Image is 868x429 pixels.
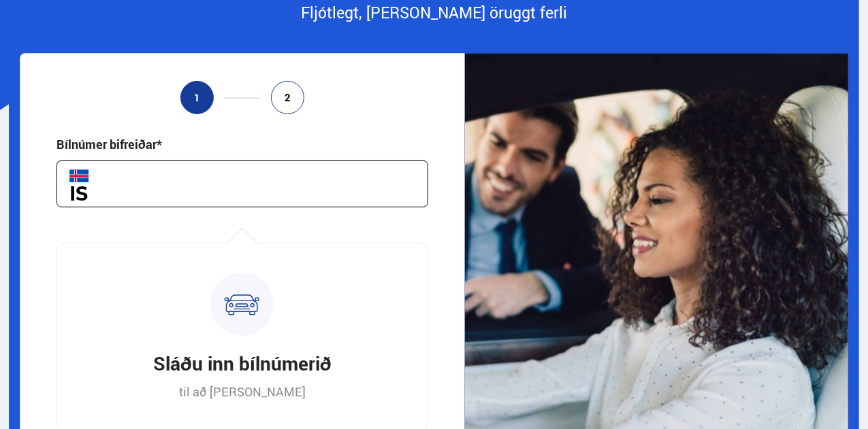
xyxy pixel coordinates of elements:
h3: Sláðu inn bílnúmerið [153,350,332,376]
div: Bílnúmer bifreiðar* [57,136,162,152]
div: Fljótlegt, [PERSON_NAME] öruggt ferli [20,1,848,24]
span: 2 [285,92,291,103]
p: til að [PERSON_NAME] [179,383,306,400]
button: Opna LiveChat spjallviðmót [11,5,52,46]
span: 1 [194,92,200,103]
